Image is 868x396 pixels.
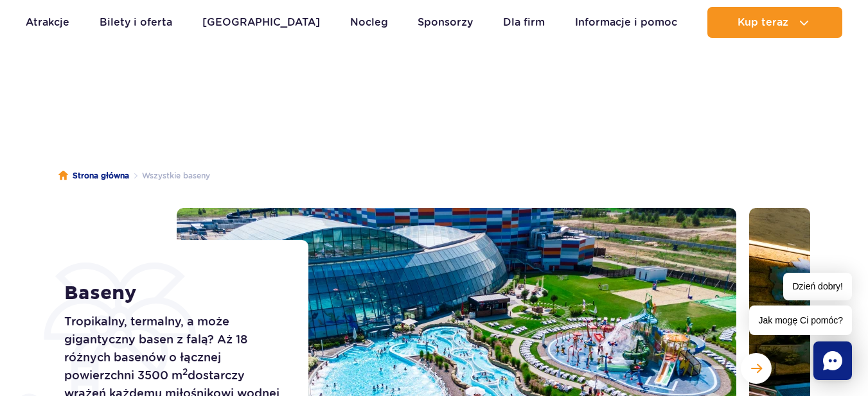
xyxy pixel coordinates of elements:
[26,7,69,38] a: Atrakcje
[749,306,852,335] span: Jak mogę Ci pomóc?
[202,7,320,38] a: [GEOGRAPHIC_DATA]
[783,273,852,300] span: Dzień dobry!
[100,7,172,38] a: Bilety i oferta
[350,7,388,38] a: Nocleg
[58,169,129,182] a: Strona główna
[129,169,210,182] li: Wszystkie baseny
[418,7,473,38] a: Sponsorzy
[738,17,788,28] span: Kup teraz
[813,341,852,380] div: Chat
[741,353,772,384] button: Następny slajd
[182,366,188,377] sup: 2
[575,7,677,38] a: Informacje i pomoc
[64,282,279,305] h1: Baseny
[707,7,842,38] button: Kup teraz
[503,7,545,38] a: Dla firm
